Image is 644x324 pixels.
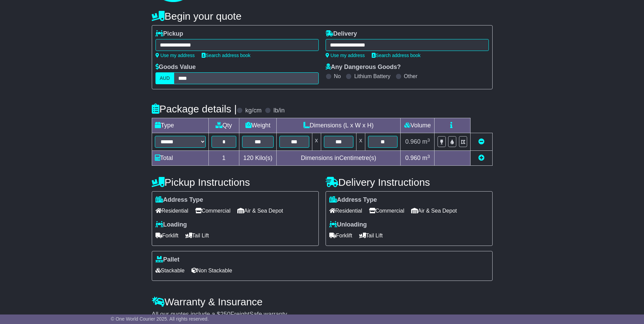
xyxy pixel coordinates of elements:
[326,53,365,58] a: Use my address
[329,221,367,229] label: Unloading
[372,53,421,58] a: Search address book
[326,64,401,71] label: Any Dangerous Goods?
[208,151,239,166] td: 1
[359,230,383,241] span: Tail Lift
[356,133,365,151] td: x
[239,118,277,133] td: Weight
[422,138,430,145] span: m
[277,118,401,133] td: Dimensions (L x W x H)
[155,64,196,71] label: Goods Value
[152,311,493,318] div: All our quotes include a $ FreightSafe warranty.
[155,53,195,58] a: Use my address
[155,221,187,229] label: Loading
[245,107,261,114] label: kg/cm
[329,205,362,216] span: Residential
[326,177,493,188] h4: Delivery Instructions
[405,155,421,161] span: 0.960
[152,177,319,188] h4: Pickup Instructions
[208,118,239,133] td: Qty
[273,107,284,114] label: lb/in
[155,30,183,38] label: Pickup
[152,103,237,114] h4: Package details |
[155,72,174,84] label: AUD
[155,256,180,264] label: Pallet
[202,53,251,58] a: Search address book
[411,205,457,216] span: Air & Sea Depot
[329,196,377,204] label: Address Type
[152,11,493,22] h4: Begin your quote
[152,296,493,307] h4: Warranty & Insurance
[478,138,484,145] a: Remove this item
[243,155,254,161] span: 120
[185,230,209,241] span: Tail Lift
[111,316,209,322] span: © One World Courier 2025. All rights reserved.
[326,30,357,38] label: Delivery
[334,73,341,79] label: No
[155,230,179,241] span: Forklift
[155,265,185,276] span: Stackable
[427,138,430,143] sup: 3
[152,118,208,133] td: Type
[239,151,277,166] td: Kilo(s)
[155,205,188,216] span: Residential
[191,265,232,276] span: Non Stackable
[312,133,321,151] td: x
[422,155,430,161] span: m
[237,205,283,216] span: Air & Sea Depot
[401,118,435,133] td: Volume
[404,73,418,79] label: Other
[369,205,404,216] span: Commercial
[155,196,203,204] label: Address Type
[427,154,430,159] sup: 3
[478,155,484,161] a: Add new item
[354,73,390,79] label: Lithium Battery
[329,230,352,241] span: Forklift
[277,151,401,166] td: Dimensions in Centimetre(s)
[220,311,231,318] span: 250
[195,205,231,216] span: Commercial
[152,151,208,166] td: Total
[405,138,421,145] span: 0.960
